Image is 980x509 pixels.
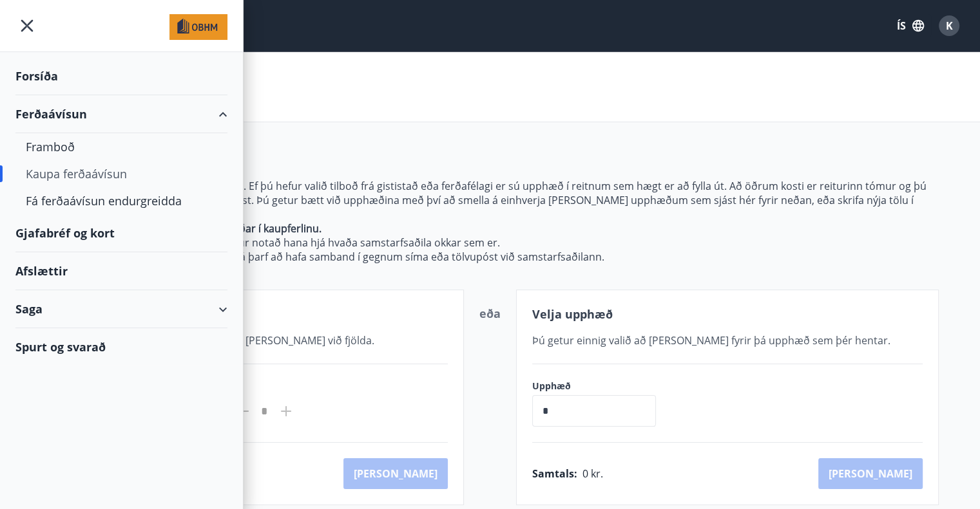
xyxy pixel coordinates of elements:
[15,290,227,328] div: Saga
[15,57,227,95] div: Forsíða
[15,14,39,37] button: menu
[582,467,603,481] span: 0 kr.
[15,328,227,366] div: Spurt og svarað
[42,236,939,250] p: Ferðaávísunin rennur aldrei út og þú getur notað hana hjá hvaða samstarfsaðila okkar sem er.
[26,187,217,214] div: Fá ferðaávísun endurgreidda
[42,179,939,221] p: Hér getur þú valið upphæð ávísunarinnar. Ef þú hefur valið tilboð frá gististað eða ferðafélagi e...
[946,19,953,33] span: K
[15,95,227,133] div: Ferðaávísun
[15,214,227,252] div: Gjafabréf og kort
[532,467,577,481] span: Samtals :
[15,252,227,290] div: Afslættir
[42,250,939,264] p: Þegar þú ætlar að nota Ferðaávísunina þá þarf að hafa samband í gegnum síma eða tölvupóst við sam...
[26,160,217,187] div: Kaupa ferðaávísun
[169,14,227,40] img: union_logo
[532,380,669,393] label: Upphæð
[934,10,965,41] button: K
[479,306,501,321] span: eða
[26,133,217,160] div: Framboð
[890,14,931,37] button: ÍS
[532,306,613,322] span: Velja upphæð
[532,333,890,347] span: Þú getur einnig valið að [PERSON_NAME] fyrir þá upphæð sem þér hentar.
